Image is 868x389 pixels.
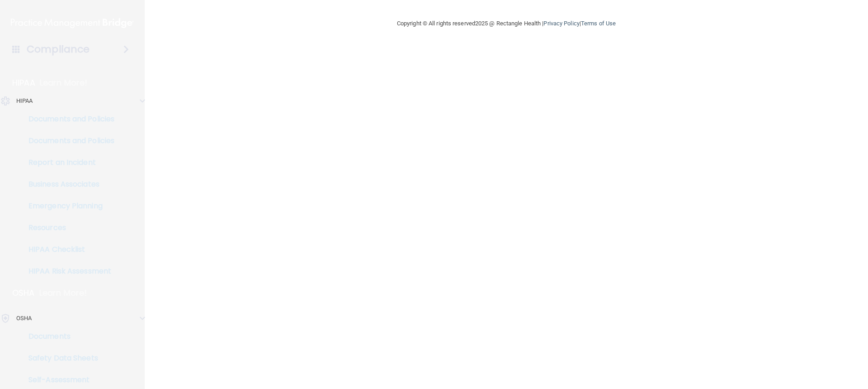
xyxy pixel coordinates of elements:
p: HIPAA Risk Assessment [6,267,129,276]
p: OSHA [16,313,32,324]
p: Safety Data Sheets [6,354,129,363]
p: Documents and Policies [6,115,129,124]
p: Self-Assessment [6,375,129,384]
p: Business Associates [6,180,129,189]
p: Documents and Policies [6,136,129,145]
p: Emergency Planning [6,202,129,211]
p: Learn More! [39,288,87,298]
p: HIPAA [16,96,33,106]
div: Copyright © All rights reserved 2025 @ Rectangle Health | | [341,9,671,38]
p: Report an Incident [6,158,129,167]
p: Learn More! [40,77,88,88]
a: Privacy Policy [543,20,579,27]
img: PMB logo [11,14,134,32]
p: Documents [6,332,129,341]
p: Resources [6,223,129,232]
a: Terms of Use [581,20,616,27]
h4: Compliance [27,43,90,56]
p: OSHA [12,288,35,298]
p: HIPAA [12,77,35,88]
p: HIPAA Checklist [6,245,129,254]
